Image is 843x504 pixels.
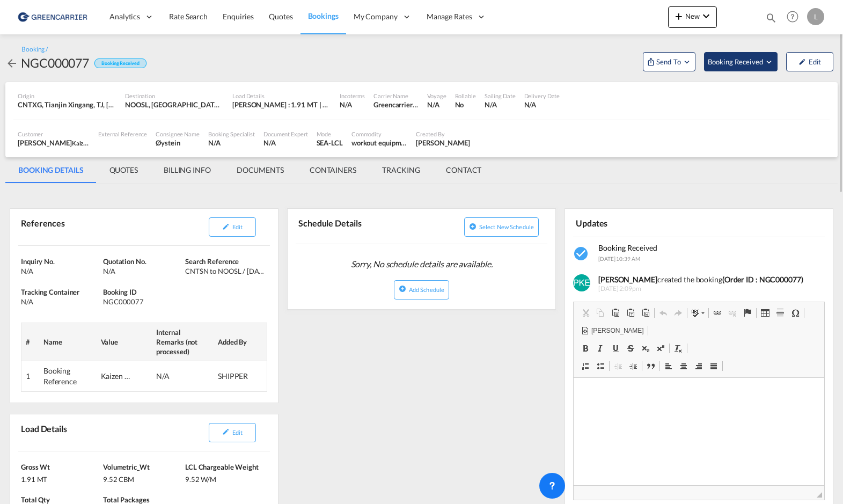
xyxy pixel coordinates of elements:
[103,472,182,484] div: 9.52 CBM
[524,100,560,109] div: N/A
[578,359,593,373] a: Legg til / fjern nummerert liste
[765,12,777,28] div: icon-magnify
[638,306,653,320] a: Lim inn fra Word
[573,213,697,232] div: Updates
[21,266,100,276] div: N/A
[297,157,369,183] md-tab-item: CONTAINERS
[783,8,802,26] span: Help
[672,10,685,23] md-icon: icon-plus 400-fg
[223,12,254,21] span: Enquiries
[574,378,824,485] iframe: Rikteksteditor, editor4
[598,255,640,262] span: [DATE] 10:39 AM
[103,297,182,306] div: NGC000077
[209,217,256,237] button: icon-pencilEdit
[598,274,818,285] div: created the booking
[232,429,243,436] span: Edit
[232,92,331,100] div: Load Details
[427,100,446,109] div: N/A
[21,45,48,54] div: Booking /
[209,423,256,442] button: icon-pencilEdit
[598,275,657,284] b: [PERSON_NAME]
[598,243,657,252] span: Booking Received
[125,92,224,100] div: Destination
[354,11,398,22] span: My Company
[351,138,407,148] div: workout equipment
[308,11,339,20] span: Bookings
[21,463,50,471] span: Gross Wt
[21,297,100,306] div: N/A
[676,359,691,373] a: Midtstill
[643,52,695,71] button: Open demo menu
[593,306,608,320] a: Kopier (Ctrl+C)
[608,306,623,320] a: Lim inn (Ctrl+V)
[373,100,419,109] div: Greencarrier Consolidators
[485,92,516,100] div: Sailing Date
[340,92,365,100] div: Incoterms
[152,323,214,361] th: Internal Remarks (not processed)
[455,100,476,109] div: No
[185,257,239,266] span: Search Reference
[224,157,297,183] md-tab-item: DOCUMENTS
[103,463,150,471] span: Volumetric_Wt
[125,100,224,109] div: NOOSL, Oslo, Norway, Northern Europe, Europe
[573,274,590,291] img: 9PxdXCAAAABklEQVQDANHztLWkqlSkAAAAAElFTkSuQmCC
[317,130,343,138] div: Mode
[369,157,433,183] md-tab-item: TRACKING
[427,11,472,22] span: Manage Rates
[232,100,331,109] div: [PERSON_NAME] : 1.91 MT | Volumetric Wt : 9.52 CBM | Chargeable Wt : 9.52 W/M
[740,306,755,320] a: Anker
[765,12,777,24] md-icon: icon-magnify
[798,58,806,65] md-icon: icon-pencil
[185,472,265,484] div: 9.52 W/M
[623,306,638,320] a: Lim inn som ren tekst (Ctrl+Shift+V)
[97,157,151,183] md-tab-item: QUOTES
[263,138,308,148] div: N/A
[18,92,116,100] div: Origin
[208,130,255,138] div: Booking Specialist
[21,257,55,266] span: Inquiry No.
[593,359,608,373] a: Legg til / fjern punktliste
[469,223,477,230] md-icon: icon-plus-circle
[21,495,50,504] span: Total Qty
[18,130,90,138] div: Customer
[214,361,267,391] td: SHIPPER
[807,8,824,25] div: L
[524,92,560,100] div: Delivery Date
[433,157,494,183] md-tab-item: CONTACT
[671,341,686,355] a: Fjern formatering
[593,341,608,355] a: Kursiv (Ctrl+I)
[269,12,292,21] span: Quotes
[611,359,626,373] a: Reduser innrykk
[21,288,79,296] span: Tracking Container
[598,284,818,294] span: [DATE] 2:09pm
[39,323,97,361] th: Name
[817,492,822,498] span: Dra for å skalere
[638,341,653,355] a: Senket skrift
[758,306,773,320] a: Tabell
[773,306,788,320] a: Sett inn horisontal linje
[788,306,803,320] a: Sett inn spesialtegn
[725,306,740,320] a: Fjern lenke
[151,157,224,183] md-tab-item: BILLING INFO
[21,361,39,391] td: 1
[708,56,764,67] span: Booking Received
[103,495,150,504] span: Total Packages
[783,8,807,27] div: Help
[485,100,516,109] div: N/A
[103,257,146,266] span: Quotation No.
[347,254,497,274] span: Sorry, No schedule details are available.
[5,54,21,71] div: icon-arrow-left
[704,52,778,71] button: Open demo menu
[573,245,590,262] md-icon: icon-checkbox-marked-circle
[21,323,39,361] th: #
[222,428,230,435] md-icon: icon-pencil
[185,266,265,276] div: CNTSN to NOOSL / 25 Sep 2025
[691,359,706,373] a: Høyrejuster
[786,52,833,71] button: icon-pencilEdit
[653,341,668,355] a: Hevet skrift
[21,472,100,484] div: 1.91 MT
[416,130,470,138] div: Created By
[232,223,243,230] span: Edit
[706,359,721,373] a: Blokkjuster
